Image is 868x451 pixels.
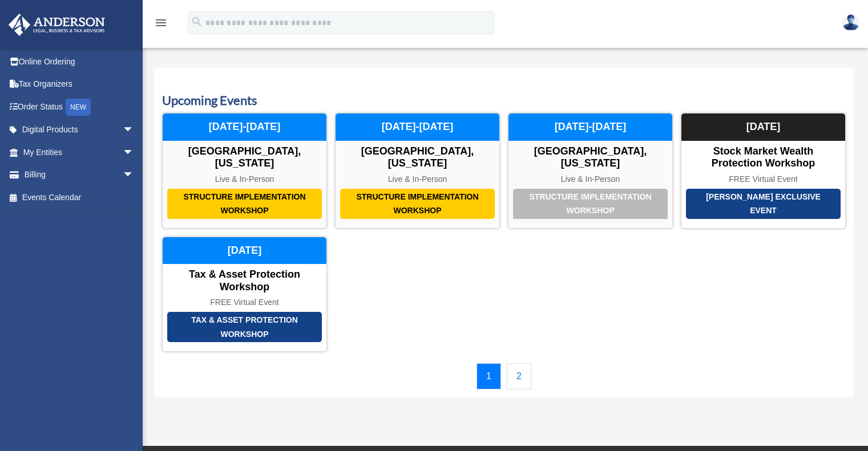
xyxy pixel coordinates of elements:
[336,145,499,170] div: [GEOGRAPHIC_DATA], [US_STATE]
[162,237,327,352] a: Tax & Asset Protection Workshop Tax & Asset Protection Workshop FREE Virtual Event [DATE]
[163,298,326,307] div: FREE Virtual Event
[66,99,91,116] div: NEW
[340,189,495,219] div: Structure Implementation Workshop
[8,164,151,186] a: Billingarrow_drop_down
[508,174,672,184] div: Live & In-Person
[513,189,668,219] div: Structure Implementation Workshop
[8,119,151,141] a: Digital Productsarrow_drop_down
[681,174,845,184] div: FREE Virtual Event
[507,363,531,389] a: 2
[167,312,322,342] div: Tax & Asset Protection Workshop
[123,119,146,142] span: arrow_drop_down
[508,113,672,141] div: [DATE]-[DATE]
[8,95,151,119] a: Order StatusNEW
[167,189,322,219] div: Structure Implementation Workshop
[508,113,673,228] a: Structure Implementation Workshop [GEOGRAPHIC_DATA], [US_STATE] Live & In-Person [DATE]-[DATE]
[154,20,168,30] a: menu
[163,174,326,184] div: Live & In-Person
[8,141,151,164] a: My Entitiesarrow_drop_down
[681,145,845,170] div: Stock Market Wealth Protection Workshop
[5,14,108,36] img: Anderson Advisors Platinum Portal
[8,186,146,209] a: Events Calendar
[162,113,327,228] a: Structure Implementation Workshop [GEOGRAPHIC_DATA], [US_STATE] Live & In-Person [DATE]-[DATE]
[335,113,500,228] a: Structure Implementation Workshop [GEOGRAPHIC_DATA], [US_STATE] Live & In-Person [DATE]-[DATE]
[162,92,846,109] h3: Upcoming Events
[686,189,841,219] div: [PERSON_NAME] Exclusive Event
[8,50,151,73] a: Online Ordering
[163,113,326,141] div: [DATE]-[DATE]
[123,141,146,164] span: arrow_drop_down
[8,73,151,96] a: Tax Organizers
[336,174,499,184] div: Live & In-Person
[508,145,672,170] div: [GEOGRAPHIC_DATA], [US_STATE]
[681,113,845,141] div: [DATE]
[681,113,846,228] a: [PERSON_NAME] Exclusive Event Stock Market Wealth Protection Workshop FREE Virtual Event [DATE]
[336,113,499,141] div: [DATE]-[DATE]
[842,14,859,31] img: User Pic
[163,145,326,170] div: [GEOGRAPHIC_DATA], [US_STATE]
[163,237,326,265] div: [DATE]
[154,16,168,30] i: menu
[123,164,146,187] span: arrow_drop_down
[163,269,326,293] div: Tax & Asset Protection Workshop
[191,15,203,28] i: search
[477,363,501,389] a: 1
